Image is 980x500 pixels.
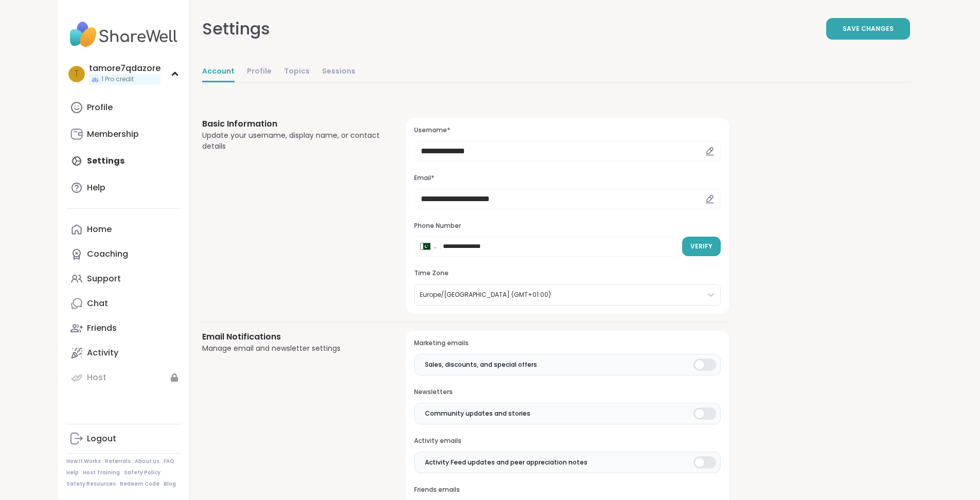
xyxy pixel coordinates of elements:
[202,331,382,343] h3: Email Notifications
[414,269,720,278] h3: Time Zone
[66,341,181,365] a: Activity
[164,480,176,488] a: Blog
[202,118,382,130] h3: Basic Information
[66,242,181,266] a: Coaching
[690,242,712,251] span: Verify
[87,372,106,383] div: Host
[414,437,720,445] h3: Activity emails
[124,469,161,476] a: Safety Policy
[414,174,720,183] h3: Email*
[101,75,134,84] span: 1 Pro credit
[425,360,537,369] span: Sales, discounts, and special offers
[87,224,112,235] div: Home
[66,175,181,200] a: Help
[74,67,79,81] span: t
[202,16,270,41] div: Settings
[66,217,181,242] a: Home
[202,130,382,152] div: Update your username, display name, or contact details
[414,126,720,135] h3: Username*
[425,458,587,467] span: Activity Feed updates and peer appreciation notes
[66,16,181,52] img: ShareWell Nav Logo
[66,291,181,316] a: Chat
[87,347,118,359] div: Activity
[87,298,108,309] div: Chat
[87,182,105,193] div: Help
[66,95,181,120] a: Profile
[87,433,116,444] div: Logout
[414,486,720,494] h3: Friends emails
[414,222,720,230] h3: Phone Number
[87,102,113,113] div: Profile
[66,266,181,291] a: Support
[284,62,310,82] a: Topics
[66,122,181,147] a: Membership
[164,458,174,465] a: FAQ
[87,129,139,140] div: Membership
[87,273,121,284] div: Support
[105,458,131,465] a: Referrals
[414,339,720,348] h3: Marketing emails
[826,18,910,40] button: Save Changes
[66,426,181,451] a: Logout
[66,469,79,476] a: Help
[87,248,128,260] div: Coaching
[135,458,159,465] a: About Us
[247,62,272,82] a: Profile
[66,480,116,488] a: Safety Resources
[66,316,181,341] a: Friends
[202,62,235,82] a: Account
[66,365,181,390] a: Host
[120,480,159,488] a: Redeem Code
[66,458,101,465] a: How It Works
[425,409,530,418] span: Community updates and stories
[682,237,721,256] button: Verify
[843,24,894,33] span: Save Changes
[87,323,117,334] div: Friends
[322,62,355,82] a: Sessions
[202,343,382,354] div: Manage email and newsletter settings
[83,469,120,476] a: Host Training
[89,63,161,74] div: tamore7qdazore
[414,388,720,397] h3: Newsletters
